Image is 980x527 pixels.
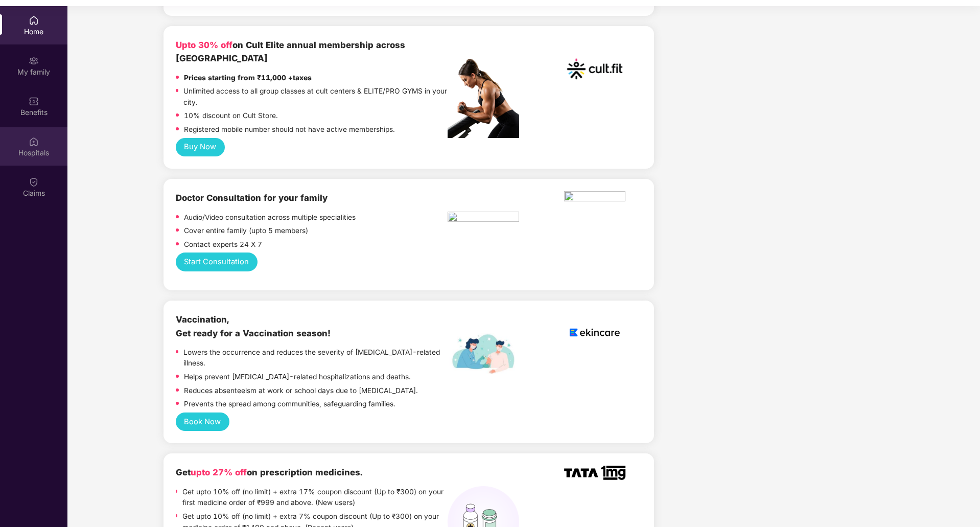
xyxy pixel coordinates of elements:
[176,40,405,63] b: on Cult Elite annual membership across [GEOGRAPHIC_DATA]
[448,333,519,374] img: labelEkincare.png
[184,385,418,397] p: Reduces absenteeism at work or school days due to [MEDICAL_DATA].
[184,372,411,383] p: Helps prevent [MEDICAL_DATA]-related hospitalizations and deaths.
[191,467,247,477] span: upto 27% off
[176,413,229,431] button: Book Now
[184,239,262,250] p: Contact experts 24 X 7
[564,191,625,204] img: physica%20-%20Edited.png
[176,138,225,157] button: Buy Now
[184,399,395,410] p: Prevents the spread among communities, safeguarding families.
[184,212,356,223] p: Audio/Video consultation across multiple specialities
[176,193,328,203] b: Doctor Consultation for your family
[176,314,331,338] b: Vaccination, Get ready for a Vaccination season!
[183,86,447,108] p: Unlimited access to all group classes at cult centers & ELITE/PRO GYMS in your city.
[184,110,278,122] p: 10% discount on Cult Store.
[29,177,39,187] img: svg+xml;base64,PHN2ZyBpZD0iQ2xhaW0iIHhtbG5zPSJodHRwOi8vd3d3LnczLm9yZy8yMDAwL3N2ZyIgd2lkdGg9IjIwIi...
[184,225,308,237] p: Cover entire family (upto 5 members)
[564,38,625,100] img: cult.png
[176,467,363,477] b: Get on prescription medicines.
[176,40,232,50] b: Upto 30% off
[183,347,447,369] p: Lowers the occurrence and reduces the severity of [MEDICAL_DATA]-related illness.
[29,15,39,26] img: svg+xml;base64,PHN2ZyBpZD0iSG9tZSIgeG1sbnM9Imh0dHA6Ly93d3cudzMub3JnLzIwMDAvc3ZnIiB3aWR0aD0iMjAiIG...
[184,124,395,135] p: Registered mobile number should not have active memberships.
[182,487,447,509] p: Get upto 10% off (no limit) + extra 17% coupon discount (Up to ₹300) on your first medicine order...
[448,59,519,138] img: pc2.png
[448,212,519,225] img: pngtree-physiotherapy-physiotherapist-rehab-disability-stretching-png-image_6063262.png
[29,96,39,106] img: svg+xml;base64,PHN2ZyBpZD0iQmVuZWZpdHMiIHhtbG5zPSJodHRwOi8vd3d3LnczLm9yZy8yMDAwL3N2ZyIgd2lkdGg9Ij...
[176,253,258,271] button: Start Consultation
[29,136,39,147] img: svg+xml;base64,PHN2ZyBpZD0iSG9zcGl0YWxzIiB4bWxucz0iaHR0cDovL3d3dy53My5vcmcvMjAwMC9zdmciIHdpZHRoPS...
[564,313,625,352] img: logoEkincare.png
[564,466,625,479] img: TATA_1mg_Logo.png
[29,56,39,66] img: svg+xml;base64,PHN2ZyB3aWR0aD0iMjAiIGhlaWdodD0iMjAiIHZpZXdCb3g9IjAgMCAyMCAyMCIgZmlsbD0ibm9uZSIgeG...
[184,74,312,82] strong: Prices starting from ₹11,000 +taxes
